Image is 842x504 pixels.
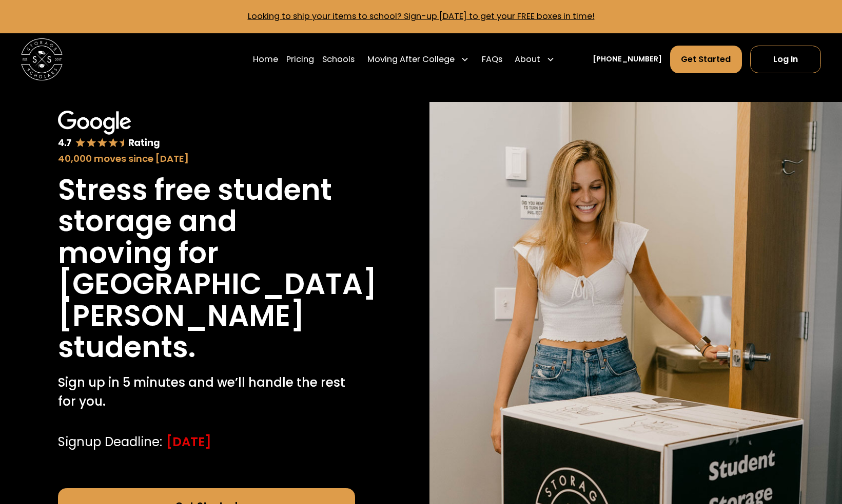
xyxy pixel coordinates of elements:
a: Schools [322,45,355,74]
p: Sign up in 5 minutes and we’ll handle the rest for you. [58,373,355,411]
div: About [511,45,559,74]
div: [DATE] [166,433,211,452]
a: Pricing [286,45,314,74]
h1: students. [58,331,195,363]
a: Home [253,45,278,74]
h1: Stress free student storage and moving for [58,174,355,269]
img: Storage Scholars main logo [21,38,63,80]
a: FAQs [482,45,502,74]
div: Moving After College [363,45,474,74]
a: Log In [750,46,821,74]
div: About [515,53,540,66]
h1: [GEOGRAPHIC_DATA][PERSON_NAME] [58,268,377,331]
a: [PHONE_NUMBER] [593,54,662,65]
div: Moving After College [367,53,455,66]
a: Get Started [670,46,742,74]
img: Google 4.7 star rating [58,111,160,150]
div: 40,000 moves since [DATE] [58,152,355,165]
a: Looking to ship your items to school? Sign-up [DATE] to get your FREE boxes in time! [248,10,595,22]
div: Signup Deadline: [58,433,162,452]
